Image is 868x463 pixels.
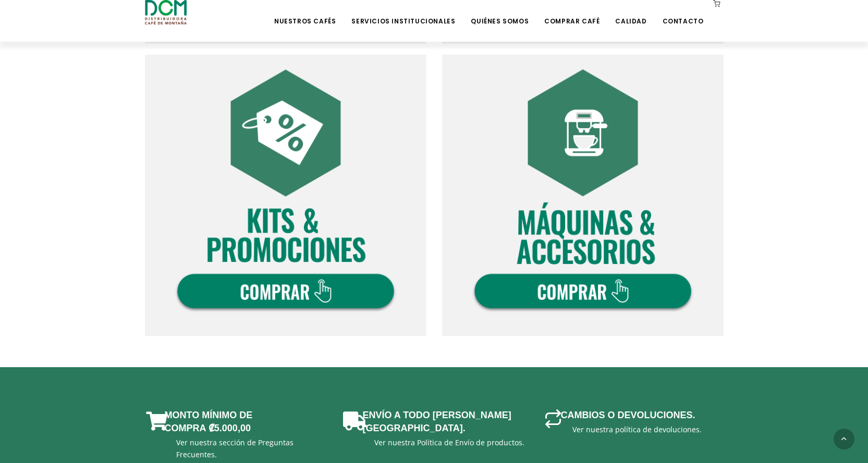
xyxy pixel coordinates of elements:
h3: Monto mínimo de Compra ₡5.000,00 [165,409,321,435]
a: Ver nuestra política de devoluciones. [572,424,702,434]
img: DCM-WEB-BOT-COMPRA-V2024-03.png [145,55,426,336]
a: Ver nuestra Política de Envío de productos. [374,437,524,447]
h3: Envío a todo [PERSON_NAME][GEOGRAPHIC_DATA]. [363,409,519,435]
a: Comprar Café [538,1,606,26]
a: Servicios Institucionales [345,1,461,26]
a: Calidad [609,1,653,26]
img: DCM-WEB-BOT-COMPRA-V2024-04.png [442,55,724,336]
a: Ver nuestra sección de Preguntas Frecuentes. [176,437,294,459]
a: Contacto [656,1,710,26]
a: Quiénes Somos [464,1,535,26]
h3: Cambios o devoluciones. [561,409,695,422]
a: Nuestros Cafés [268,1,342,26]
